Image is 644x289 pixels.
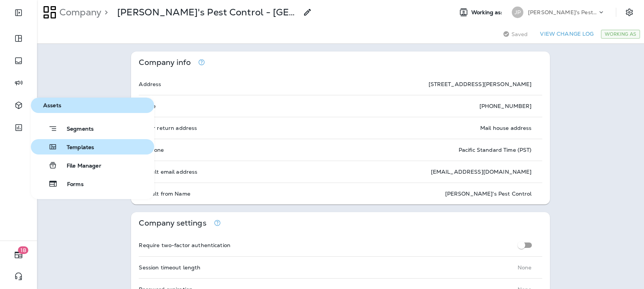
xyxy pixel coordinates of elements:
[31,158,154,173] button: File Manager
[31,139,154,154] button: Templates
[139,220,206,226] p: Company settings
[622,5,636,19] button: Settings
[528,9,597,15] p: [PERSON_NAME]'s Pest Control - [GEOGRAPHIC_DATA]
[18,246,29,254] span: 18
[431,169,532,175] p: [EMAIL_ADDRESS][DOMAIN_NAME]
[31,121,154,136] button: Segments
[139,81,161,87] p: Address
[139,125,197,131] p: Mailer return address
[139,242,230,248] p: Require two-factor authentication
[117,7,298,18] p: [PERSON_NAME]'s Pest Control - [GEOGRAPHIC_DATA]
[139,264,200,271] p: Session timeout length
[445,191,532,197] p: [PERSON_NAME]'s Pest Control
[57,163,101,170] span: File Manager
[31,98,154,113] button: Assets
[518,264,532,271] p: None
[601,30,640,39] div: Working As
[512,7,523,18] div: JP
[117,7,298,18] div: Joshua's Pest Control - San Diego
[58,181,84,188] span: Forms
[471,9,504,16] span: Working as:
[101,7,108,18] p: >
[511,31,528,37] span: Saved
[139,59,191,66] p: Company info
[139,169,197,175] p: Default email address
[429,81,532,87] p: [STREET_ADDRESS][PERSON_NAME]
[459,147,532,153] p: Pacific Standard Time (PST)
[56,7,101,18] p: Company
[480,125,532,131] p: Mail house address
[537,28,597,40] button: View Change Log
[34,102,151,109] span: Assets
[139,191,190,197] p: Default from Name
[57,126,94,133] span: Segments
[8,5,29,20] button: Expand Sidebar
[479,103,532,109] p: [PHONE_NUMBER]
[57,144,94,151] span: Templates
[31,176,154,191] button: Forms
